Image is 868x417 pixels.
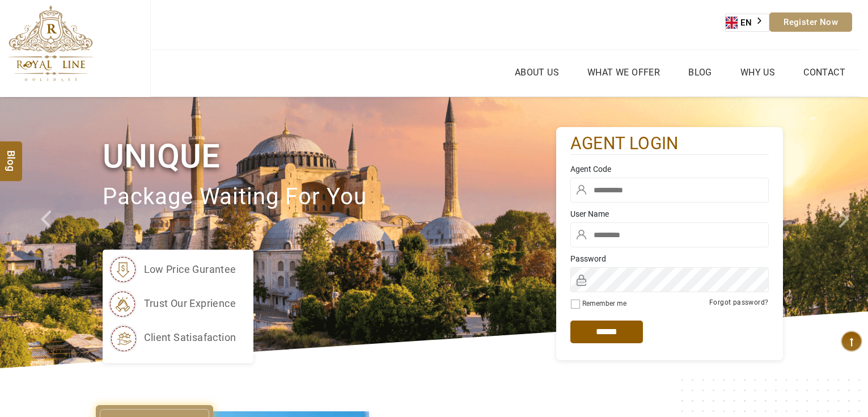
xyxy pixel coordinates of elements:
[585,64,663,81] a: What we Offer
[769,12,852,32] a: Register Now
[726,14,769,31] a: EN
[738,64,778,81] a: Why Us
[570,163,769,175] label: Agent Code
[26,97,70,368] a: Check next prev
[570,133,769,155] h2: agent login
[725,14,769,32] aside: Language selected: English
[108,323,236,352] li: client satisafaction
[570,253,769,264] label: Password
[709,298,768,306] a: Forgot password?
[512,64,562,81] a: About Us
[824,97,868,368] a: Check next image
[108,289,236,318] li: trust our exprience
[4,150,19,159] span: Blog
[725,14,769,32] div: Language
[103,178,556,216] p: package waiting for you
[685,64,715,81] a: Blog
[103,135,556,178] h1: Unique
[801,64,848,81] a: Contact
[570,208,769,220] label: User Name
[108,255,236,284] li: low price gurantee
[9,5,93,82] img: The Royal Line Holidays
[582,300,626,308] label: Remember me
